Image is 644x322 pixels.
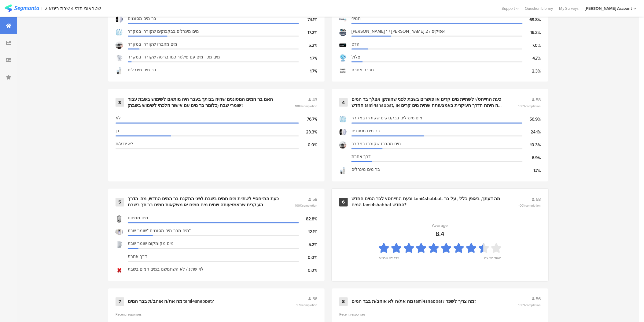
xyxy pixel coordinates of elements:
img: d3718dnoaommpf.cloudfront.net%2Fitem%2F65a40150c1ede9ef6f71.jpg [116,241,123,249]
span: בר מים מסוננים [128,15,156,22]
span: 58 [312,197,317,203]
div: 82.8% [299,216,317,223]
span: מים מינרלים בבקבוקים שקוררו במקרר [128,28,199,35]
div: Recent responses [116,312,317,317]
span: תמי4 [351,15,361,22]
span: מים מהברז שקוררו במקרר [351,141,401,147]
a: Question Library [522,6,556,11]
div: 6 [339,198,348,207]
div: כלל לא מרוצה [379,256,399,264]
div: 2.3% [523,68,541,74]
div: 56.9% [523,116,541,123]
span: 43 [312,97,317,103]
span: בר מים מינרלים [351,167,380,173]
div: [PERSON_NAME] Account [585,6,632,11]
img: d3718dnoaommpf.cloudfront.net%2Fitem%2Fed7d9ccf4699919d519e.png [339,42,347,49]
div: 7 [116,298,124,306]
span: 100% [519,204,541,208]
img: d3718dnoaommpf.cloudfront.net%2Fitem%2Fb403c39939bb6d7bbe05.jpeg [116,42,123,49]
span: מים מכד מים עם פילטר כמו בריטה שקוררו במקרר [128,54,220,60]
img: d3718dnoaommpf.cloudfront.net%2Fitem%2F701f38a64f50c48467fd.png [116,267,123,274]
img: d3718dnoaommpf.cloudfront.net%2Fitem%2F829faef35180f548d48a.jpg [116,29,123,36]
div: 16.3% [523,29,541,36]
span: בר מים מסוננים [351,128,380,134]
span: completion [302,204,317,208]
span: completion [526,104,541,108]
span: 58 [536,197,541,203]
div: 0.0% [299,255,317,261]
span: מים מקומקום שומר שבת [128,241,174,247]
span: לא יודע/ת [116,141,133,147]
img: d3718dnoaommpf.cloudfront.net%2Fitem%2F306d134d83c0aa4d25ce.png [339,167,347,174]
span: 100% [295,104,317,108]
div: 2 שטראוס תמי 4 שבת ביטא [45,6,101,11]
div: 4.7% [523,55,541,62]
div: 17.2% [299,29,317,36]
div: מה את/ה אוהב/ת בבר המים tami4shabbat? [128,299,214,305]
div: 7.0% [523,42,541,49]
span: 56 [536,296,541,302]
span: completion [526,204,541,208]
img: d3718dnoaommpf.cloudfront.net%2Fitem%2F306d134d83c0aa4d25ce.png [116,67,123,75]
span: הדס [351,41,359,47]
div: 0.0% [299,268,317,274]
div: | [42,5,42,12]
img: segmanta logo [5,5,39,12]
div: 4 [339,98,348,107]
div: Average [432,223,448,229]
img: d3718dnoaommpf.cloudfront.net%2Fitem%2Ffd2f56029a37a8bc808f.jpg [116,228,123,236]
span: מים מבר מים מסוננים "שומר שבת" [128,228,191,234]
span: 100% [519,104,541,108]
img: d3718dnoaommpf.cloudfront.net%2Fitem%2Fdc1ac2ad3290135f3ba9.jpg [339,54,347,62]
span: מים ממיחם [128,215,148,221]
span: 97% [296,303,317,308]
div: 5 [116,198,124,207]
div: 8 [339,298,348,306]
span: 58 [536,97,541,103]
div: 10.3% [523,142,541,148]
div: 12.1% [299,229,317,235]
div: וכעת התייחס/י לבר המים החדש tami4shabbat. מה דעתך, באופן כללי, על בר המים tami4shabbat החדש? [351,196,504,208]
img: d3718dnoaommpf.cloudfront.net%2Fitem%2F829faef35180f548d48a.jpg [339,116,347,123]
img: d3718dnoaommpf.cloudfront.net%2Fitem%2F4e9609450c33a237c938.jpg [339,16,347,23]
div: 1.7% [299,55,317,62]
div: 69.8% [523,17,541,23]
span: 56 [312,296,317,302]
span: דרך אחרת [128,253,147,260]
div: 3 [116,98,124,107]
div: Recent responses [339,312,541,317]
span: דרך אחרת [351,154,371,160]
div: 1.7% [523,168,541,174]
img: d3718dnoaommpf.cloudfront.net%2Fitem%2F842cda6214706dc78cb8.jpg [339,29,347,36]
span: לא [116,115,121,122]
span: 100% [519,303,541,308]
span: צלול [351,54,360,60]
span: מים מינרלים בבקבוקים שקוררו במקרר [351,115,423,122]
div: 24.1% [523,129,541,136]
span: 100% [295,204,317,208]
img: d3718dnoaommpf.cloudfront.net%2Fitem%2F000f983dcbd6cc38513e.png [339,129,347,136]
div: 8.4 [436,230,445,239]
div: מאוד מרוצה [484,256,502,264]
div: 76.7% [299,116,317,123]
img: d3718dnoaommpf.cloudfront.net%2Fitem%2F3bbe0996385d8d7a5b65.jpg [339,67,347,75]
div: כעת התייחס/י לשתיית מים קרים או פושרים בשבת לפני שהותקן אצלך בר המים החדש tami4shabbat, מה היתה ה... [351,96,504,108]
span: בר מים מינרלים [128,67,156,73]
div: 5.2% [299,42,317,49]
img: d3718dnoaommpf.cloudfront.net%2Fitem%2Fb403c39939bb6d7bbe05.jpeg [339,141,347,149]
div: Support [502,4,519,13]
span: מים מהברז שקוררו במקרר [128,41,177,47]
span: completion [302,303,317,308]
img: d3718dnoaommpf.cloudfront.net%2Fitem%2F709ba1f2b59500e7ac8b.jpg [116,215,123,223]
div: 74.1% [299,17,317,23]
span: completion [302,104,317,108]
span: לא שתינו/ לא השתמשנו במים חמים בשבת [128,266,204,273]
span: כן [116,128,119,134]
div: 0.0% [299,142,317,148]
div: 6.9% [523,155,541,161]
div: מה את/ה לא אוהב/ת בבר המים tami4shabbat? מה צריך לשפר? [351,299,477,305]
span: [PERSON_NAME] 1 / [PERSON_NAME] 2 / אפיקים [351,28,445,35]
a: My Surveys [556,6,582,11]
